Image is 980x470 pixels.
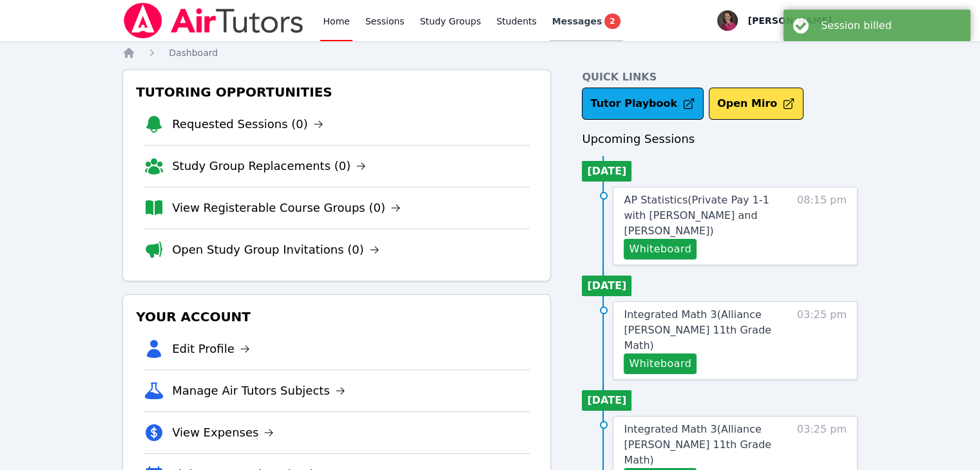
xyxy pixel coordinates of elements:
a: View Registerable Course Groups (0) [172,199,401,217]
span: 03:25 pm [797,307,847,374]
span: 08:15 pm [797,193,847,259]
a: Tutor Playbook [582,88,704,120]
a: Study Group Replacements (0) [172,157,366,175]
a: Dashboard [169,46,218,59]
button: Whiteboard [624,353,697,374]
span: Dashboard [169,48,218,58]
span: AP Statistics ( Private Pay 1-1 with [PERSON_NAME] and [PERSON_NAME] ) [624,194,769,237]
a: Requested Sessions (0) [172,115,323,133]
a: Edit Profile [172,340,250,358]
button: Open Miro [709,88,803,120]
h4: Quick Links [582,70,858,85]
button: Whiteboard [624,239,697,259]
li: [DATE] [582,276,631,296]
nav: Breadcrumb [122,46,858,59]
a: View Expenses [172,424,274,442]
h3: Your Account [133,305,540,328]
a: AP Statistics(Private Pay 1-1 with [PERSON_NAME] and [PERSON_NAME]) [624,193,791,239]
span: 2 [604,14,620,29]
span: Integrated Math 3 ( Alliance [PERSON_NAME] 11th Grade Math ) [624,423,771,466]
h3: Upcoming Sessions [582,130,858,148]
span: Integrated Math 3 ( Alliance [PERSON_NAME] 11th Grade Math ) [624,308,771,352]
a: Manage Air Tutors Subjects [172,382,345,400]
img: Air Tutors [122,3,305,39]
h3: Tutoring Opportunities [133,80,540,104]
a: Integrated Math 3(Alliance [PERSON_NAME] 11th Grade Math) [624,307,791,353]
a: Integrated Math 3(Alliance [PERSON_NAME] 11th Grade Math) [624,422,791,468]
a: Open Study Group Invitations (0) [172,241,380,259]
div: Session billed [821,19,961,32]
li: [DATE] [582,390,631,411]
span: Messages [552,15,602,28]
li: [DATE] [582,161,631,182]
